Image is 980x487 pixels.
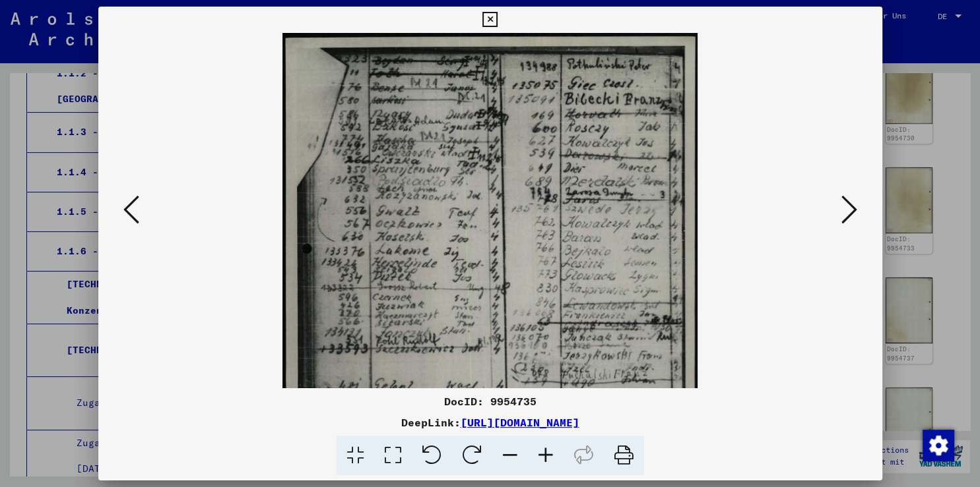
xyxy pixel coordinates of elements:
[98,415,882,430] div: DeepLink:
[461,416,579,429] a: [URL][DOMAIN_NAME]
[922,429,954,461] div: Zustimmung ändern
[98,393,882,409] div: DocID: 9954735
[923,430,954,461] img: Zustimmung ändern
